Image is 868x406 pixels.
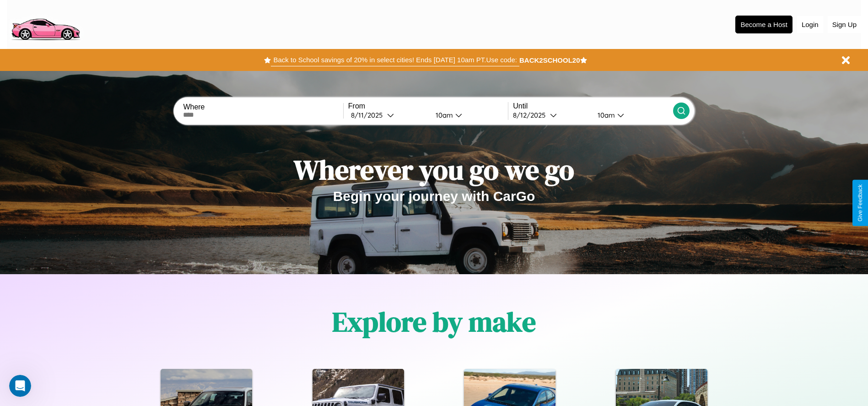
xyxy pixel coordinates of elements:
[183,103,343,111] label: Where
[797,16,823,33] button: Login
[7,5,84,43] img: logo
[513,102,673,110] label: Until
[593,111,617,119] div: 10am
[348,110,428,120] button: 8/11/2025
[348,102,508,110] label: From
[513,111,550,119] div: 8 / 12 / 2025
[351,111,387,119] div: 8 / 11 / 2025
[271,54,519,66] button: Back to School savings of 20% in select cities! Ends [DATE] 10am PT.Use code:
[9,375,31,397] iframe: Intercom live chat
[590,110,673,120] button: 10am
[332,303,536,341] h1: Explore by make
[519,56,580,64] b: BACK2SCHOOL20
[857,184,863,222] div: Give Feedback
[828,16,861,33] button: Sign Up
[735,16,793,33] button: Become a Host
[428,110,508,120] button: 10am
[431,111,455,119] div: 10am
